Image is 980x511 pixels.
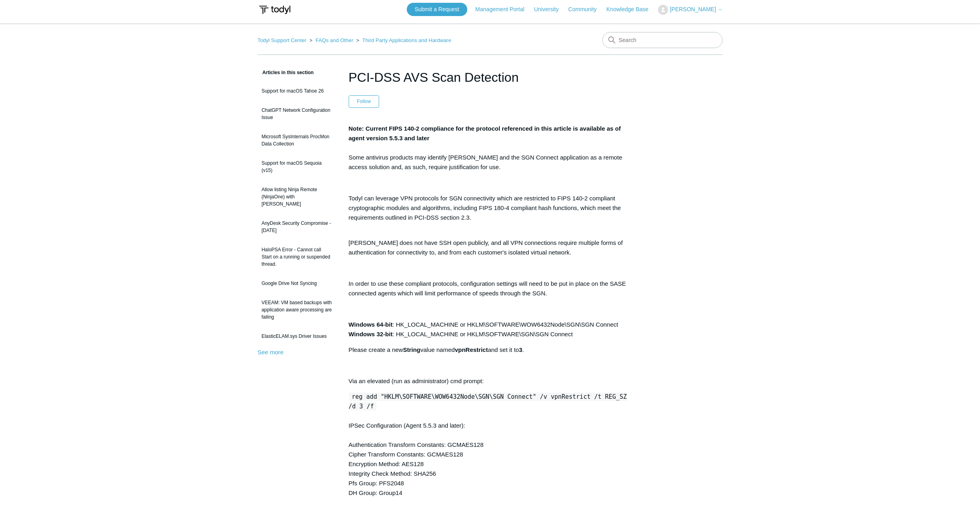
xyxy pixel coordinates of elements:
[455,346,488,353] strong: vpnRestrict
[258,2,292,17] img: Todyl Support Center Help Center home page
[349,95,380,107] button: Follow Article
[349,321,393,328] strong: Windows 64-bit
[349,320,632,339] p: : HK_LOCAL_MACHINE or HKLM\SOFTWARE\WOW6432Node\SGN\SGN Connect : HK_LOCAL_MACHINE or HKLM\SOFTWA...
[606,5,657,14] a: Knowledge Base
[349,345,632,355] p: Please create a new value named and set it to .
[349,68,632,87] h1: PCI-DSS AVS Scan Detection
[602,32,723,48] input: Search
[258,349,284,355] a: See more
[349,279,632,298] p: In order to use these compliant protocols, configuration settings will need to be put in place on...
[258,37,308,43] li: Todyl Support Center
[475,5,532,14] a: Management Portal
[258,83,337,99] a: Support for macOS Tahoe 26
[258,295,337,325] a: VEEAM: VM based backups with application aware processing are failing
[258,70,314,75] span: Articles in this section
[534,5,566,14] a: University
[403,346,420,353] strong: String
[568,5,605,14] a: Community
[349,124,632,172] p: Some antivirus products may identify [PERSON_NAME] and the SGN Connect application as a remote ac...
[349,331,393,337] strong: Windows 32-bit
[349,392,632,498] div: IPSec Configuration (Agent 5.5.3 and later): Authentication Transform Constants: GCMAES128 Cipher...
[355,37,451,43] li: Third Party Applications and Hardware
[349,393,627,410] code: reg add "HKLM\SOFTWARE\WOW6432Node\SGN\SGN Connect" /v vpnRestrict /t REG_SZ /d 3 /f
[349,194,632,232] p: Todyl can leverage VPN protocols for SGN connectivity which are restricted to FIPS 140-2 complian...
[258,242,337,272] a: HaloPSA Error - Cannot call Start on a running or suspended thread.
[308,37,355,43] li: FAQs and Other
[258,103,337,125] a: ChatGPT Network Configuration Issue
[349,238,632,257] p: [PERSON_NAME] does not have SSH open publicly, and all VPN connections require multiple forms of ...
[362,37,451,43] a: Third Party Applications and Hardware
[258,329,337,344] a: ElasticELAM.sys Driver Issues
[258,156,337,178] a: Support for macOS Sequoia (v15)
[407,3,467,16] a: Submit a Request
[315,37,353,43] a: FAQs and Other
[670,6,716,12] span: [PERSON_NAME]
[349,125,621,141] strong: Note: Current FIPS 140-2 compliance for the protocol referenced in this article is available as o...
[258,129,337,151] a: Microsoft SysInternals ProcMon Data Collection
[258,276,337,291] a: Google Drive Not Syncing
[349,376,632,386] p: Via an elevated (run as administrator) cmd prompt:
[258,182,337,212] a: Allow listing Ninja Remote (NinjaOne) with [PERSON_NAME]
[658,5,722,15] button: [PERSON_NAME]
[258,37,307,43] a: Todyl Support Center
[519,346,522,353] strong: 3
[258,216,337,238] a: AnyDesk Security Compromise - [DATE]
